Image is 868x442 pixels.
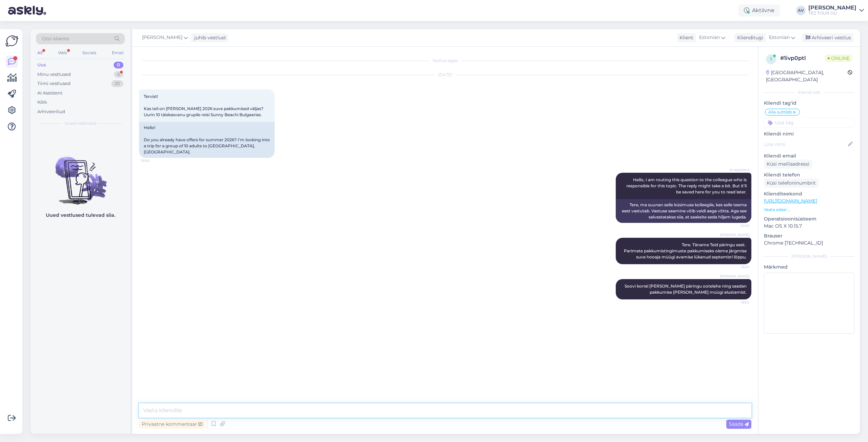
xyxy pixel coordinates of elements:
a: [URL][DOMAIN_NAME] [764,198,817,204]
div: 20 [111,80,123,87]
span: 15:00 [141,158,166,163]
p: Brauser [764,232,854,239]
p: Chrome [TECHNICAL_ID] [764,239,854,247]
div: Vestlus algas [139,58,751,64]
div: Tere, ma suunan selle küsimuse kolleegile, kes selle teema eest vastutab. Vastuse saamine võib ve... [616,199,751,223]
div: # 1ivp0ptl [780,54,825,62]
div: Aktiivne [738,4,780,17]
span: [PERSON_NAME] [142,34,182,41]
div: Tiimi vestlused [37,80,71,87]
p: Märkmed [764,264,854,271]
div: [PERSON_NAME] [808,5,856,10]
span: Tere. Täname Teid päringu eest. Parimate pakkumistingimuste pakkumiseks oleme järgmise suve hooaj... [624,242,748,259]
div: [GEOGRAPHIC_DATA], [GEOGRAPHIC_DATA] [766,69,848,83]
p: Vaata edasi ... [764,207,854,213]
span: Tervist! Kas teil on [PERSON_NAME] 2026 suve pakkumised väljas? Uurin 10 täiskasvanu grupile reis... [144,94,264,117]
span: AI Assistent [724,167,749,172]
span: 1 [770,57,772,62]
span: Saada [729,421,749,427]
div: Email [111,48,125,57]
div: Minu vestlused [37,71,71,78]
span: Uued vestlused [65,120,96,126]
img: Askly Logo [5,35,18,47]
span: Online [825,55,852,62]
div: Socials [81,48,98,57]
div: Arhiveeritud [37,108,65,115]
div: Arhiveeri vestlus [802,33,854,42]
div: 0 [114,62,123,68]
span: Soovi korral [PERSON_NAME] päringu ootelehe ning saadan pakkumise [PERSON_NAME] müügi alustamist. [625,283,748,295]
span: Estonian [699,34,720,41]
div: Hello! Do you already have offers for summer 2026? I'm looking into a trip for a group of 10 adul... [139,122,275,158]
span: Estonian [769,34,790,41]
p: Uued vestlused tulevad siia. [46,212,115,219]
p: Kliendi email [764,152,854,160]
input: Lisa tag [764,118,854,128]
a: [PERSON_NAME]TEZ TOUR OÜ [808,5,864,16]
p: Klienditeekond [764,190,854,197]
div: Kliendi info [764,89,854,96]
p: Kliendi telefon [764,171,854,178]
div: TEZ TOUR OÜ [808,10,856,16]
p: Operatsioonisüsteem [764,215,854,223]
span: Hello, I am routing this question to the colleague who is responsible for this topic. The reply m... [626,177,748,194]
p: Kliendi nimi [764,130,854,138]
span: Alla suhtleb [768,110,792,114]
span: 16:02 [724,300,749,305]
p: Kliendi tag'id [764,100,854,107]
div: AV [796,6,806,15]
div: 6 [114,71,123,78]
div: AI Assistent [37,90,62,97]
span: [PERSON_NAME] [720,232,749,237]
span: 15:00 [724,223,749,228]
input: Lisa nimi [764,141,847,148]
div: Kõik [37,99,47,106]
div: Privaatne kommentaar [139,420,205,429]
div: Klient [677,34,693,41]
p: Mac OS X 10.15.7 [764,223,854,230]
img: No chats [31,145,130,206]
div: Uus [37,62,46,68]
span: 16:02 [724,265,749,270]
div: [DATE] [139,72,751,78]
span: [PERSON_NAME] [720,274,749,279]
div: Küsi telefoninumbrit [764,178,818,188]
div: All [36,48,44,57]
div: Klienditugi [734,34,763,41]
div: juhib vestlust [192,34,226,41]
span: Otsi kliente [42,35,69,42]
div: Küsi meiliaadressi [764,160,812,169]
div: [PERSON_NAME] [764,253,854,259]
div: Web [57,48,68,57]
